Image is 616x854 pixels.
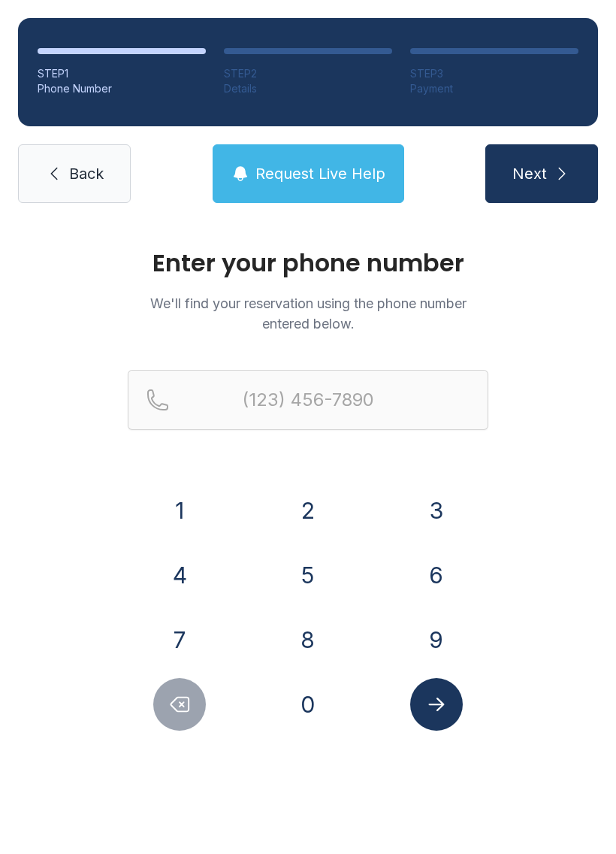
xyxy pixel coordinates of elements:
[410,484,463,537] button: 3
[153,549,206,601] button: 4
[38,81,206,96] div: Phone Number
[224,66,392,81] div: STEP 2
[38,66,206,81] div: STEP 1
[153,613,206,666] button: 7
[282,613,334,666] button: 8
[410,549,463,601] button: 6
[128,251,488,275] h1: Enter your phone number
[512,163,547,184] span: Next
[153,484,206,537] button: 1
[128,370,488,430] input: Reservation phone number
[282,678,334,731] button: 0
[224,81,392,96] div: Details
[282,549,334,601] button: 5
[410,66,578,81] div: STEP 3
[255,163,385,184] span: Request Live Help
[282,484,334,537] button: 2
[153,678,206,731] button: Delete number
[410,678,463,731] button: Submit lookup form
[69,163,104,184] span: Back
[410,613,463,666] button: 9
[128,293,488,334] p: We'll find your reservation using the phone number entered below.
[410,81,578,96] div: Payment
